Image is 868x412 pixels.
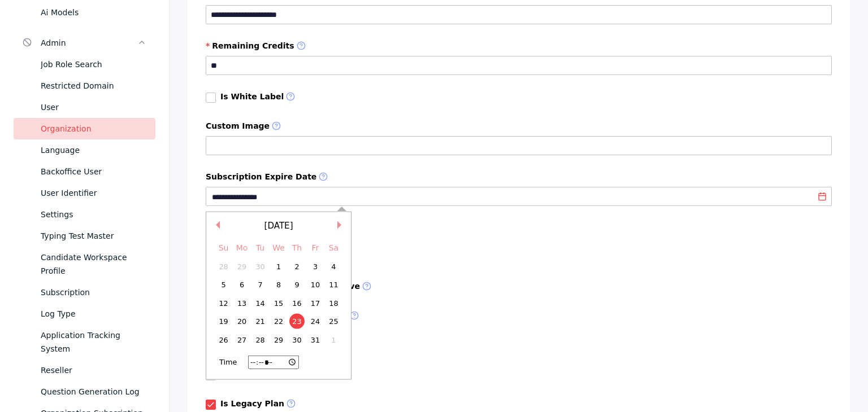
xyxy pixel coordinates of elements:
[14,247,155,282] a: Candidate Workspace Profile
[289,332,305,347] div: Choose Thursday, October 30th, 2025
[253,295,268,310] div: Choose Tuesday, October 14th, 2025
[14,204,155,225] a: Settings
[271,240,286,256] div: We
[253,277,268,292] div: Choose Tuesday, October 7th, 2025
[14,360,155,381] a: Reseller
[253,332,268,347] div: Choose Tuesday, October 28th, 2025
[41,165,146,178] div: Backoffice User
[41,385,146,398] div: Question Generation Log
[326,332,341,347] div: Choose Saturday, November 1st, 2025
[220,399,298,409] label: Is Legacy Plan
[41,307,146,321] div: Log Type
[271,277,286,292] div: Choose Wednesday, October 8th, 2025
[216,295,231,310] div: Choose Sunday, October 12th, 2025
[14,325,155,360] a: Application Tracking System
[307,258,323,274] div: Choose Friday, October 3rd, 2025
[289,295,305,310] div: Choose Thursday, October 16th, 2025
[14,182,155,204] a: User Identifier
[216,240,231,256] div: Su
[289,258,305,274] div: Choose Thursday, October 2nd, 2025
[235,295,250,310] div: Choose Monday, October 13th, 2025
[235,258,250,274] div: Choose Monday, September 29th, 2025
[253,258,268,274] div: Choose Tuesday, September 30th, 2025
[337,221,345,229] button: Next Month
[235,240,250,256] div: Mo
[307,277,323,292] div: Choose Friday, October 10th, 2025
[307,295,323,310] div: Choose Friday, October 17th, 2025
[41,186,146,200] div: User Identifier
[214,257,342,349] div: month 2025-10
[14,54,155,75] a: Job Role Search
[235,314,250,329] div: Choose Monday, October 20th, 2025
[41,143,146,157] div: Language
[41,122,146,135] div: Organization
[289,277,305,292] div: Choose Thursday, October 9th, 2025
[14,161,155,182] a: Backoffice User
[307,332,323,347] div: Choose Friday, October 31st, 2025
[326,240,341,256] div: Sa
[289,240,305,256] div: Th
[216,314,231,329] div: Choose Sunday, October 19th, 2025
[271,314,286,329] div: Choose Wednesday, October 22nd, 2025
[235,277,250,292] div: Choose Monday, October 6th, 2025
[41,251,146,278] div: Candidate Workspace Profile
[41,6,146,19] div: Ai Models
[326,277,341,292] div: Choose Saturday, October 11th, 2025
[271,332,286,347] div: Choose Wednesday, October 29th, 2025
[271,258,286,274] div: Choose Wednesday, October 1st, 2025
[206,41,832,51] label: Remaining Credits
[235,332,250,347] div: Choose Monday, October 27th, 2025
[14,282,155,303] a: Subscription
[206,121,832,132] label: Custom Image
[41,79,146,93] div: Restricted Domain
[216,258,231,274] div: Choose Sunday, September 28th, 2025
[253,240,268,256] div: Tu
[41,100,146,114] div: User
[14,75,155,97] a: Restricted Domain
[307,240,323,256] div: Fr
[14,2,155,23] a: Ai Models
[14,303,155,325] a: Log Type
[41,208,146,221] div: Settings
[212,221,220,229] button: Previous Month
[41,328,146,356] div: Application Tracking System
[14,225,155,247] a: Typing Test Master
[41,36,137,50] div: Admin
[14,381,155,402] a: Question Generation Log
[211,221,346,239] div: [DATE]
[307,314,323,329] div: Choose Friday, October 24th, 2025
[289,314,305,329] div: Choose Thursday, October 23rd, 2025
[220,92,297,102] label: Is White Label
[41,229,146,243] div: Typing Test Master
[326,258,341,274] div: Choose Saturday, October 4th, 2025
[326,295,341,310] div: Choose Saturday, October 18th, 2025
[326,314,341,329] div: Choose Saturday, October 25th, 2025
[271,295,286,310] div: Choose Wednesday, October 15th, 2025
[219,357,237,366] div: Time
[41,58,146,71] div: Job Role Search
[253,314,268,329] div: Choose Tuesday, October 21st, 2025
[14,97,155,118] a: User
[41,286,146,299] div: Subscription
[14,118,155,139] a: Organization
[14,139,155,161] a: Language
[206,172,832,182] label: Subscription Expire Date
[41,363,146,377] div: Reseller
[216,277,231,292] div: Choose Sunday, October 5th, 2025
[216,332,231,347] div: Choose Sunday, October 26th, 2025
